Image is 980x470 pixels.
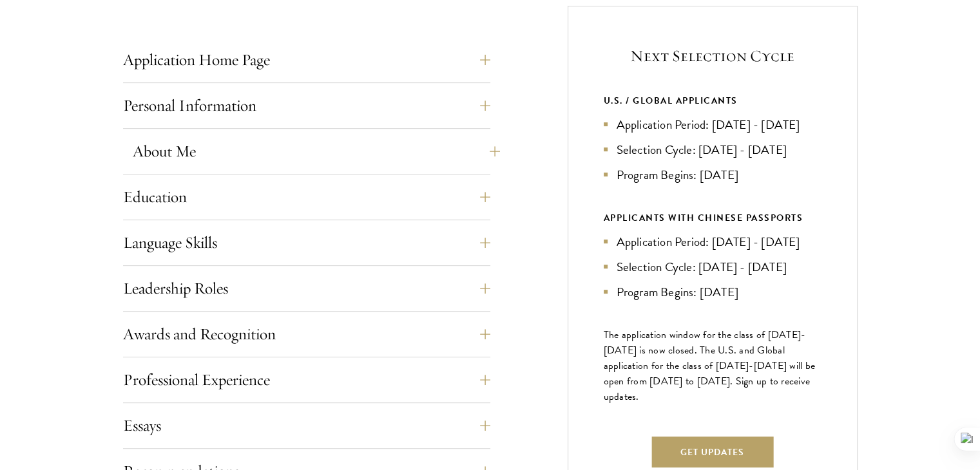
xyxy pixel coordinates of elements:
button: Personal Information [123,90,490,121]
button: Leadership Roles [123,273,490,304]
h5: Next Selection Cycle [604,45,821,67]
button: Language Skills [123,227,490,258]
button: Education [123,182,490,212]
button: About Me [133,136,500,167]
button: Get Updates [651,437,773,467]
li: Program Begins: [DATE] [604,283,821,301]
div: APPLICANTS WITH CHINESE PASSPORTS [604,210,821,226]
li: Selection Cycle: [DATE] - [DATE] [604,258,821,276]
button: Application Home Page [123,44,490,75]
button: Essays [123,410,490,441]
button: Awards and Recognition [123,319,490,350]
li: Application Period: [DATE] - [DATE] [604,115,821,134]
li: Application Period: [DATE] - [DATE] [604,232,821,251]
div: U.S. / GLOBAL APPLICANTS [604,93,821,109]
span: The application window for the class of [DATE]-[DATE] is now closed. The U.S. and Global applicat... [604,327,816,404]
button: Professional Experience [123,364,490,395]
li: Program Begins: [DATE] [604,165,821,184]
li: Selection Cycle: [DATE] - [DATE] [604,140,821,159]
